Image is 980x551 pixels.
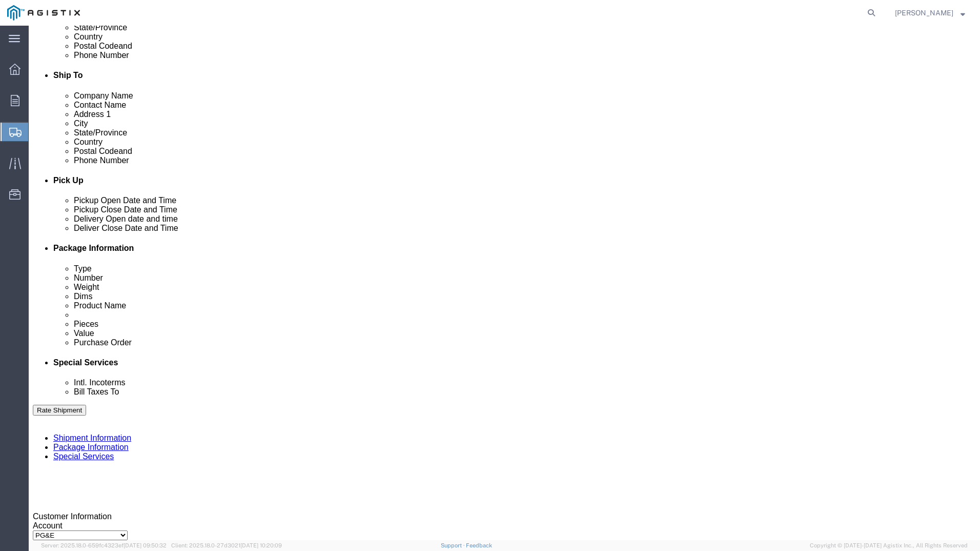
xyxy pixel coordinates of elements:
button: [PERSON_NAME] [894,7,966,19]
span: David Grew [895,7,953,18]
iframe: FS Legacy Container [29,26,980,540]
a: Feedback [466,542,492,548]
span: Copyright © [DATE]-[DATE] Agistix Inc., All Rights Reserved [810,541,968,550]
img: logo [7,5,80,21]
span: [DATE] 09:50:32 [124,542,167,548]
span: [DATE] 10:20:09 [240,542,282,548]
span: Server: 2025.18.0-659fc4323ef [41,542,167,548]
span: Client: 2025.18.0-27d3021 [171,542,282,548]
a: Support [441,542,466,548]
